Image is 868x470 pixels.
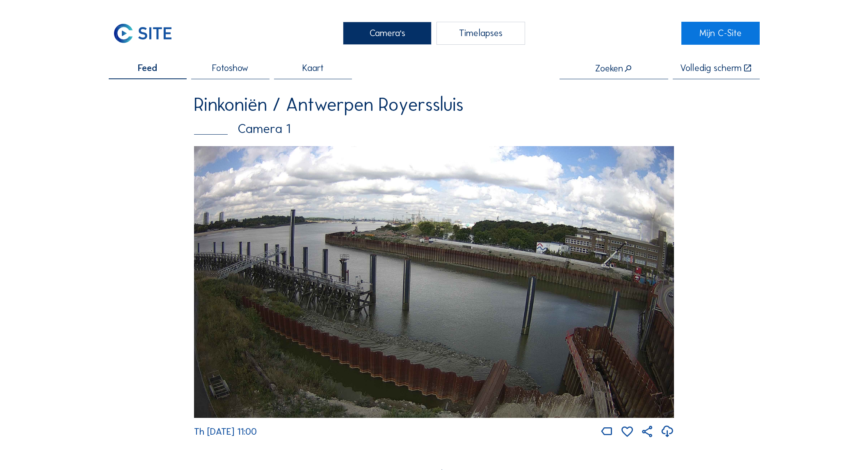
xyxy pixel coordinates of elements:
[138,64,157,73] span: Feed
[680,64,742,73] div: Volledig scherm
[343,22,432,45] div: Camera's
[194,122,674,135] div: Camera 1
[194,146,674,418] img: Image
[681,22,759,45] a: Mijn C-Site
[436,22,525,45] div: Timelapses
[212,64,248,73] span: Fotoshow
[302,64,324,73] span: Kaart
[109,22,177,45] img: C-SITE Logo
[109,22,187,45] a: C-SITE Logo
[194,96,674,114] div: Rinkoniën / Antwerpen Royerssluis
[194,426,257,437] span: Th [DATE] 11:00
